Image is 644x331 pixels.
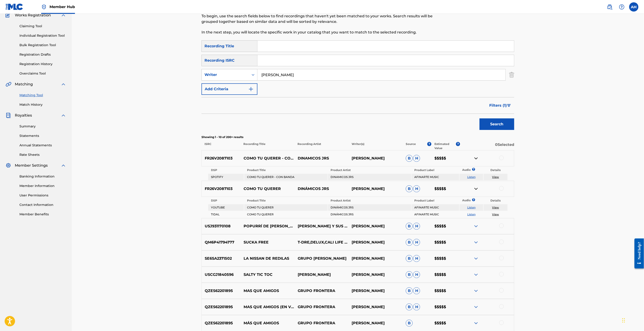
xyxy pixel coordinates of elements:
img: expand [473,272,479,277]
p: $$$$$ [431,272,460,277]
span: H [413,155,420,162]
p: Audio [460,198,465,202]
p: [PERSON_NAME] [349,272,403,277]
img: Works Registration [6,12,12,18]
th: Product Title [244,167,327,173]
a: Claiming Tool [19,24,66,29]
div: Chat Widget [621,309,644,331]
a: Banking Information [19,174,66,179]
a: Registration History [19,62,66,66]
th: Product Title [244,197,327,204]
p: $$$$$ [431,288,460,294]
img: expand [61,113,66,118]
span: B [406,255,413,262]
p: SUCKA FREE [241,240,295,245]
span: H [413,223,420,230]
a: Registration Drafts [19,52,66,57]
p: $$$$$ [431,240,460,245]
a: Listen [467,175,476,179]
p: $$$$$ [431,186,460,192]
button: Filters (1) [486,100,514,111]
div: Drag [622,313,625,327]
a: User Permissions [19,193,66,198]
p: Recording Artist [294,142,349,150]
td: AFINARTE MUSIC [412,204,459,211]
td: COMO TU QUERER [244,211,327,218]
p: MAS QUE AMIGOS (EN VIVO) [241,304,295,310]
td: AFINARTE MUSIC [412,174,459,180]
button: Add Criteria [201,83,257,95]
span: B [406,320,413,327]
p: In the next step, you will locate the specific work in your catalog that you want to match to the... [201,30,442,35]
p: [PERSON_NAME] [349,186,403,192]
a: Annual Statements [19,143,66,148]
a: Individual Registration Tool [19,33,66,38]
img: Matching [6,81,11,87]
a: Match History [19,102,66,107]
a: Listen [467,213,476,216]
p: USCGJ1840596 [202,272,241,277]
p: Writer(s) [349,142,403,150]
p: QZES62201895 [202,288,241,294]
td: DINAMICOS JRS [328,174,411,180]
p: GRUPO FRONTERA [294,320,349,326]
td: YOUTUBE [208,204,244,211]
a: Public Search [605,2,614,12]
img: expand [473,320,479,326]
td: COMO TU QUERER [244,204,327,211]
p: COMO TU QUERER [241,186,295,192]
p: Showing 1 - 10 of 200+ results [201,135,514,139]
a: Statements [19,133,66,138]
iframe: Resource Center [631,235,644,272]
img: MLC Logo [6,3,23,10]
a: Summary [19,124,66,129]
span: Filters ( 1 ) [489,103,507,108]
p: Recording Title [240,142,294,150]
p: [PERSON_NAME] [294,272,349,277]
p: LA NISSAN DE REDILAS [241,256,295,261]
p: [PERSON_NAME] [349,240,403,245]
th: Product Artist [328,197,411,204]
img: expand [473,223,479,229]
a: Bulk Registration Tool [19,43,66,48]
td: DINÁMICOS JRS [328,204,411,211]
p: FR26V2087103 [202,156,241,161]
img: contract [473,186,479,192]
a: Member Information [19,184,66,188]
p: [PERSON_NAME] [349,256,403,261]
img: expand [473,288,479,294]
a: View [492,206,499,209]
p: SE6SA2371502 [202,256,241,261]
td: DINÁMICOS JRS [328,211,411,218]
span: B [406,155,413,162]
td: SPOTIFY [208,174,244,180]
img: expand [473,256,479,261]
span: H [413,287,420,294]
p: FR26V2087103 [202,186,241,192]
p: DINAMICOS JRS [294,156,349,161]
a: Rate Sheets [19,152,66,157]
p: USJ931170108 [202,223,241,229]
a: Overclaims Tool [19,71,66,76]
img: expand [473,304,479,310]
p: MAS QUE AMIGOS [241,288,295,294]
p: Estimated Value [434,142,456,150]
th: DSP [208,167,244,173]
p: POPURRÍ DE [PERSON_NAME] [241,223,295,229]
p: [PERSON_NAME] [349,156,403,161]
img: help [619,4,625,10]
p: To begin, use the search fields below to find recordings that haven't yet been matched to your wo... [201,13,442,24]
span: B [406,271,413,278]
span: ? [427,142,431,146]
p: QZES62201895 [202,304,241,310]
span: B [406,287,413,294]
img: expand [61,81,66,87]
img: Royalties [6,113,11,118]
span: Member Hub [50,4,75,9]
a: Contact Information [19,202,66,207]
span: H [413,185,420,192]
span: H [413,304,420,310]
